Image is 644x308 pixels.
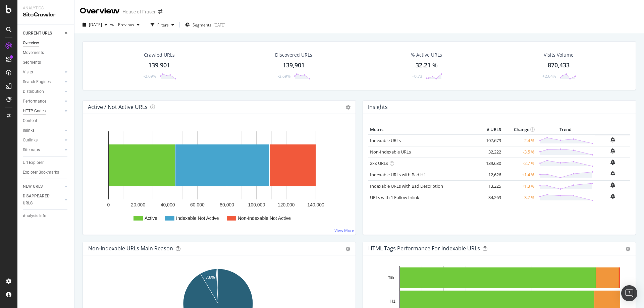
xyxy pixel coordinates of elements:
[416,61,438,70] div: 32.21 %
[110,21,115,27] span: vs
[23,78,51,85] div: Search Engines
[542,73,556,79] div: +2.64%
[548,61,570,70] div: 870,433
[88,125,348,229] svg: A chart.
[23,49,69,56] a: Movements
[476,180,503,192] td: 13,225
[610,171,615,176] div: bell-plus
[412,73,422,79] div: +0.73
[503,135,536,146] td: -2.4 %
[107,202,110,207] text: 0
[626,247,630,251] div: gear
[23,78,63,85] a: Search Engines
[610,194,615,199] div: bell-plus
[23,193,63,207] a: DISAPPEARED URLS
[23,146,40,153] div: Sitemaps
[23,69,63,76] a: Visits
[334,228,354,233] a: View More
[476,125,503,135] th: # URLS
[157,22,169,28] div: Filters
[278,73,290,79] div: -2.69%
[370,149,411,155] a: Non-Indexable URLs
[503,169,536,180] td: +1.4 %
[115,19,142,30] button: Previous
[158,9,162,14] div: arrow-right-arrow-left
[161,202,175,207] text: 40,000
[476,146,503,158] td: 32,222
[176,215,219,221] text: Indexable Not Active
[23,117,37,124] div: Content
[23,183,43,190] div: NEW URLS
[23,169,69,176] a: Explorer Bookmarks
[23,88,44,95] div: Distribution
[23,159,69,166] a: Url Explorer
[370,160,388,166] a: 2xx URLs
[23,5,69,11] div: Analytics
[115,22,134,27] span: Previous
[238,215,291,221] text: Non-Indexable Not Active
[88,103,148,112] h4: Active / Not Active URLs
[144,52,175,58] div: Crawled URLs
[23,30,52,37] div: CURRENT URLS
[23,127,35,134] div: Inlinks
[283,61,305,70] div: 139,901
[370,172,426,178] a: Indexable URLs with Bad H1
[368,245,480,252] div: HTML Tags Performance for Indexable URLs
[610,137,615,142] div: bell-plus
[193,22,211,28] span: Segments
[610,148,615,153] div: bell-plus
[23,117,69,124] a: Content
[89,22,102,27] span: 2025 Oct. 14th
[368,125,476,135] th: Metric
[23,146,63,153] a: Sitemaps
[370,194,419,200] a: URLs with 1 Follow Inlink
[503,146,536,158] td: -3.5 %
[503,158,536,169] td: -2.7 %
[182,19,228,30] button: Segments[DATE]
[345,247,350,251] div: gear
[190,202,205,207] text: 60,000
[23,137,38,144] div: Outlinks
[610,160,615,165] div: bell-plus
[23,127,63,134] a: Inlinks
[275,52,312,58] div: Discovered URLs
[23,98,46,105] div: Performance
[23,98,63,105] a: Performance
[23,108,46,115] div: HTTP Codes
[23,49,44,56] div: Movements
[145,215,157,221] text: Active
[278,202,295,207] text: 120,000
[23,137,63,144] a: Outlinks
[390,299,396,304] text: H1
[206,275,215,280] text: 7.6%
[23,11,69,19] div: SiteCrawler
[23,30,63,37] a: CURRENT URLS
[248,202,265,207] text: 100,000
[476,192,503,203] td: 34,269
[503,125,536,135] th: Change
[23,169,59,176] div: Explorer Bookmarks
[536,125,595,135] th: Trend
[23,159,44,166] div: Url Explorer
[476,135,503,146] td: 107,679
[122,8,156,15] div: House of Fraser
[23,59,69,66] a: Segments
[23,69,33,76] div: Visits
[23,212,69,220] a: Analysis Info
[80,5,120,17] div: Overview
[148,61,170,70] div: 139,901
[388,275,396,280] text: Title
[23,193,57,207] div: DISAPPEARED URLS
[148,19,177,30] button: Filters
[370,137,401,143] a: Indexable URLs
[503,192,536,203] td: -3.7 %
[307,202,324,207] text: 140,000
[23,108,63,115] a: HTTP Codes
[23,59,41,66] div: Segments
[411,52,442,58] div: % Active URLs
[610,182,615,188] div: bell-plus
[23,183,63,190] a: NEW URLS
[220,202,234,207] text: 80,000
[23,88,63,95] a: Distribution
